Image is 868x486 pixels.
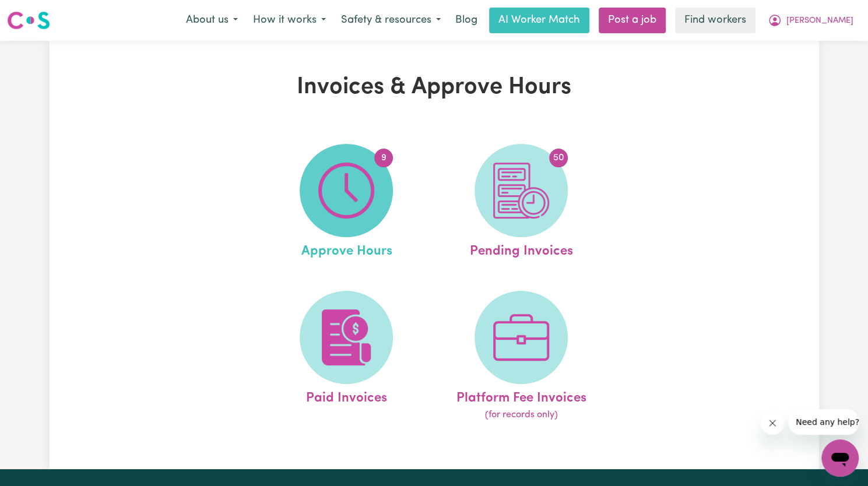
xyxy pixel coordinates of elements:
span: Paid Invoices [306,384,387,408]
span: Pending Invoices [470,237,573,262]
img: Careseekers logo [7,10,50,31]
span: Platform Fee Invoices [456,384,586,408]
span: [PERSON_NAME] [786,15,853,27]
button: Safety & resources [333,8,448,33]
button: My Account [760,8,861,33]
a: Approve Hours [262,144,430,262]
a: AI Worker Match [489,8,589,33]
iframe: Close message [761,411,784,435]
a: Post a job [599,8,666,33]
a: Careseekers logo [7,7,50,34]
span: (for records only) [485,408,558,422]
a: Platform Fee Invoices(for records only) [437,291,605,422]
button: How it works [245,8,333,33]
a: Paid Invoices [262,291,430,422]
a: Pending Invoices [437,144,605,262]
a: Find workers [675,8,755,33]
span: 9 [374,149,393,167]
button: About us [178,8,245,33]
span: Approve Hours [301,237,392,262]
span: Need any help? [7,8,71,17]
iframe: Button to launch messaging window [821,439,859,477]
iframe: Message from company [789,409,859,435]
a: Blog [448,8,484,33]
h1: Invoices & Approve Hours [185,73,684,101]
span: 50 [549,149,568,167]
